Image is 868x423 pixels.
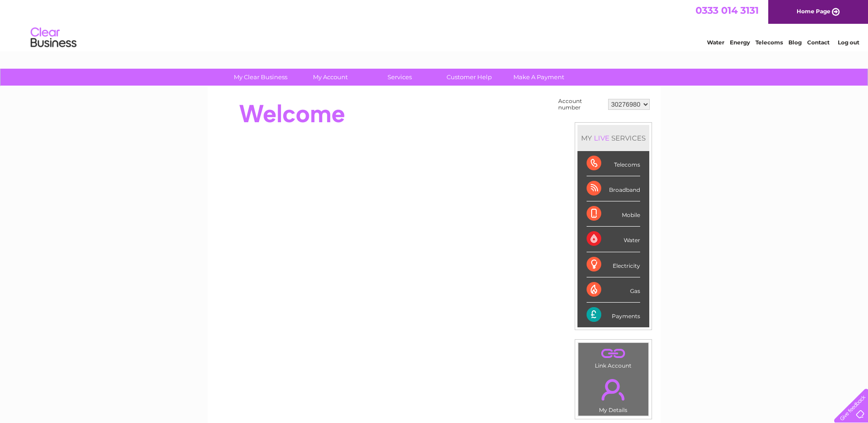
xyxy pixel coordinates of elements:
[581,374,646,406] a: .
[578,371,649,416] td: My Details
[587,151,640,176] div: Telecoms
[695,5,759,16] a: 0333 014 3131
[592,134,611,142] div: LIVE
[30,24,77,52] img: logo.png
[587,303,640,327] div: Payments
[755,39,783,46] a: Telecoms
[707,39,724,46] a: Water
[223,69,298,86] a: My Clear Business
[587,176,640,201] div: Broadband
[788,39,802,46] a: Blog
[581,345,646,361] a: .
[431,69,507,86] a: Customer Help
[577,125,649,151] div: MY SERVICES
[362,69,437,86] a: Services
[587,277,640,303] div: Gas
[587,227,640,252] div: Water
[556,96,606,113] td: Account number
[587,252,640,277] div: Electricity
[838,39,859,46] a: Log out
[730,39,750,46] a: Energy
[578,342,649,371] td: Link Account
[292,69,368,86] a: My Account
[587,201,640,227] div: Mobile
[807,39,830,46] a: Contact
[501,69,577,86] a: Make A Payment
[218,5,651,44] div: Clear Business is a trading name of Verastar Limited (registered in [GEOGRAPHIC_DATA] No. 3667643...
